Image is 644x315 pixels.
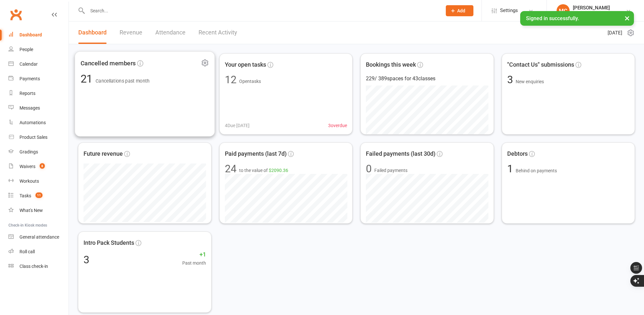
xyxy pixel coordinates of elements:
[225,122,250,129] span: 4 Due [DATE]
[8,115,69,130] a: Automations
[8,174,69,189] a: Workouts
[120,21,142,44] a: Revenue
[19,105,40,111] div: Messages
[526,15,579,21] span: Signed in successfully.
[19,149,38,154] div: Gradings
[446,5,473,16] button: Add
[239,79,261,84] span: Open tasks
[19,234,59,240] div: General attendance
[8,42,69,57] a: People
[507,60,574,70] span: "Contact Us" submissions
[8,7,24,23] a: Clubworx
[96,78,150,84] span: Cancellations past month
[225,60,266,70] span: Your open tasks
[199,21,237,44] a: Recent Activity
[19,135,47,140] div: Product Sales
[366,60,416,70] span: Bookings this week
[19,47,33,52] div: People
[225,74,237,85] div: 12
[8,57,69,72] a: Calendar
[19,249,35,254] div: Roll call
[516,168,557,173] span: Behind on payments
[84,238,134,248] span: Intro Pack Students
[35,192,43,198] span: 11
[182,250,206,259] span: +1
[85,6,437,15] input: Search...
[155,21,186,44] a: Attendance
[621,11,633,25] button: ×
[573,11,622,17] div: The Movement Park LLC
[8,159,69,174] a: Waivers 8
[8,28,69,42] a: Dashboard
[8,244,69,259] a: Roll call
[269,168,288,173] span: $2090.36
[84,149,123,159] span: Future revenue
[557,4,570,17] div: MC
[81,58,136,68] span: Cancelled members
[366,164,372,174] div: 0
[19,178,39,184] div: Workouts
[19,61,38,67] div: Calendar
[19,76,40,81] div: Payments
[500,3,518,18] span: Settings
[8,145,69,159] a: Gradings
[225,149,287,159] span: Paid payments (last 7d)
[182,259,206,267] span: Past month
[366,74,488,83] div: 229 / 389 spaces for 43 classes
[374,167,407,174] span: Failed payments
[8,203,69,218] a: What's New
[225,164,237,174] div: 24
[507,73,516,86] span: 3
[81,72,96,85] span: 21
[19,208,43,213] div: What's New
[19,91,35,96] div: Reports
[19,264,48,269] div: Class check-in
[8,101,69,115] a: Messages
[84,255,89,265] div: 3
[8,230,69,244] a: General attendance kiosk mode
[78,21,107,44] a: Dashboard
[239,167,288,174] span: to the value of
[366,149,435,159] span: Failed payments (last 30d)
[573,5,622,11] div: [PERSON_NAME]
[8,189,69,203] a: Tasks 11
[40,163,45,169] span: 8
[19,120,46,125] div: Automations
[19,164,35,169] div: Waivers
[8,72,69,86] a: Payments
[608,29,622,37] span: [DATE]
[328,122,347,129] span: 3 overdue
[8,259,69,274] a: Class kiosk mode
[507,163,516,175] span: 1
[8,86,69,101] a: Reports
[8,130,69,145] a: Product Sales
[457,8,465,13] span: Add
[19,193,31,198] div: Tasks
[507,149,528,159] span: Debtors
[516,79,544,84] span: New enquiries
[19,32,42,37] div: Dashboard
